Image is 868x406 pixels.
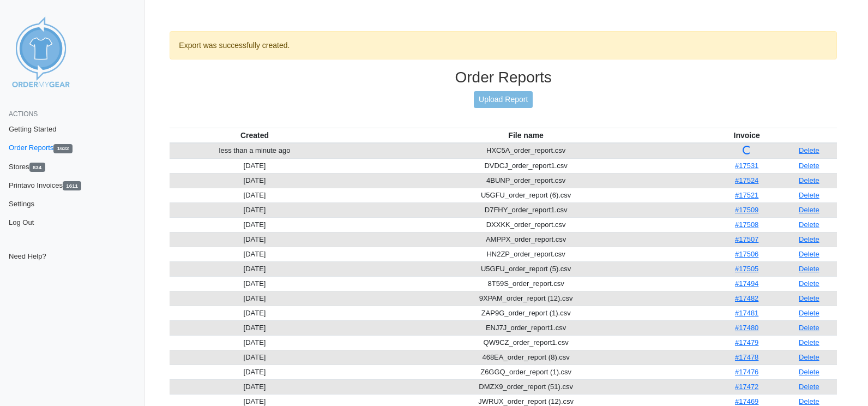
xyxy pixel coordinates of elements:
[340,291,713,306] td: 9XPAM_order_report (12).csv
[713,128,781,143] th: Invoice
[799,146,819,154] a: Delete
[799,309,819,317] a: Delete
[340,188,713,202] td: U5GFU_order_report (6).csv
[735,250,758,258] a: #17506
[340,350,713,365] td: 468EA_order_report (8).csv
[170,335,339,350] td: [DATE]
[735,338,758,347] a: #17479
[735,383,758,391] a: #17472
[799,324,819,332] a: Delete
[340,365,713,379] td: Z6GGQ_order_report (1).csv
[340,232,713,247] td: AMPPX_order_report.csv
[170,143,339,159] td: less than a minute ago
[799,338,819,347] a: Delete
[735,294,758,302] a: #17482
[170,306,339,320] td: [DATE]
[799,279,819,288] a: Delete
[170,188,339,202] td: [DATE]
[735,279,758,288] a: #17494
[9,110,38,118] span: Actions
[170,158,339,173] td: [DATE]
[170,128,339,143] th: Created
[340,128,713,143] th: File name
[170,247,339,261] td: [DATE]
[170,68,837,87] h3: Order Reports
[340,320,713,335] td: ENJ7J_order_report1.csv
[735,309,758,317] a: #17481
[735,220,758,229] a: #17508
[340,158,713,173] td: DVDCJ_order_report1.csv
[799,368,819,376] a: Delete
[170,350,339,365] td: [DATE]
[53,144,72,153] span: 1632
[170,291,339,306] td: [DATE]
[799,220,819,229] a: Delete
[170,202,339,217] td: [DATE]
[735,162,758,170] a: #17531
[170,173,339,188] td: [DATE]
[340,306,713,320] td: ZAP9G_order_report (1).csv
[799,353,819,361] a: Delete
[799,294,819,302] a: Delete
[340,143,713,159] td: HXC5A_order_report.csv
[735,324,758,332] a: #17480
[170,320,339,335] td: [DATE]
[735,191,758,199] a: #17521
[735,235,758,243] a: #17507
[340,276,713,291] td: 8T59S_order_report.csv
[29,163,45,172] span: 834
[340,173,713,188] td: 4BUNP_order_report.csv
[735,206,758,214] a: #17509
[735,368,758,376] a: #17476
[474,91,533,108] a: Upload Report
[340,217,713,232] td: DXXKK_order_report.csv
[799,397,819,405] a: Delete
[63,181,81,190] span: 1611
[799,265,819,273] a: Delete
[799,191,819,199] a: Delete
[170,31,837,59] div: Export was successfully created.
[170,276,339,291] td: [DATE]
[735,397,758,405] a: #17469
[170,217,339,232] td: [DATE]
[340,335,713,350] td: QW9CZ_order_report1.csv
[735,265,758,273] a: #17505
[340,202,713,217] td: D7FHY_order_report1.csv
[799,162,819,170] a: Delete
[340,379,713,394] td: DMZX9_order_report (51).csv
[170,365,339,379] td: [DATE]
[170,379,339,394] td: [DATE]
[340,261,713,276] td: U5GFU_order_report (5).csv
[799,383,819,391] a: Delete
[170,261,339,276] td: [DATE]
[170,232,339,247] td: [DATE]
[799,206,819,214] a: Delete
[735,353,758,361] a: #17478
[799,235,819,243] a: Delete
[735,176,758,184] a: #17524
[799,176,819,184] a: Delete
[799,250,819,258] a: Delete
[340,247,713,261] td: HN2ZP_order_report.csv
